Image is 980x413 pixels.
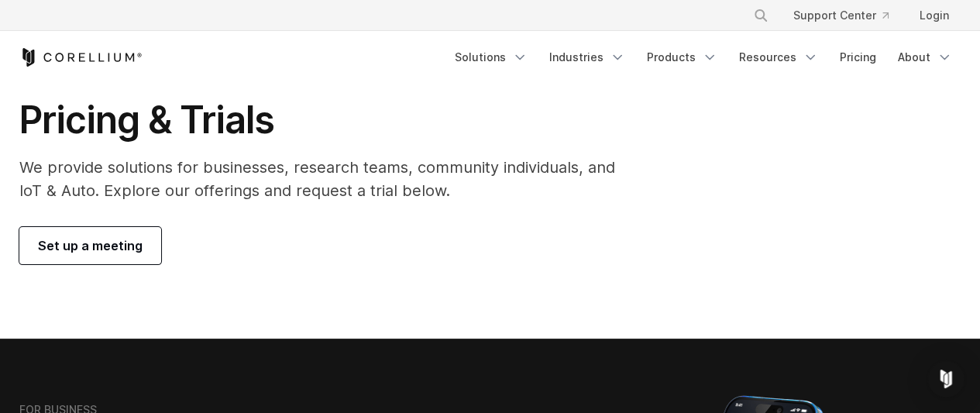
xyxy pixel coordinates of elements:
[19,97,637,143] h1: Pricing & Trials
[907,2,961,29] a: Login
[19,227,161,264] a: Set up a meeting
[638,43,727,71] a: Products
[889,43,961,71] a: About
[19,156,637,202] p: We provide solutions for businesses, research teams, community individuals, and IoT & Auto. Explo...
[445,43,537,71] a: Solutions
[781,2,901,29] a: Support Center
[38,236,143,255] span: Set up a meeting
[445,43,961,71] div: Navigation Menu
[747,2,775,29] button: Search
[730,43,827,71] a: Resources
[734,2,961,29] div: Navigation Menu
[540,43,634,71] a: Industries
[927,360,965,398] div: Open Intercom Messenger
[830,43,885,71] a: Pricing
[19,48,143,67] a: Corellium Home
